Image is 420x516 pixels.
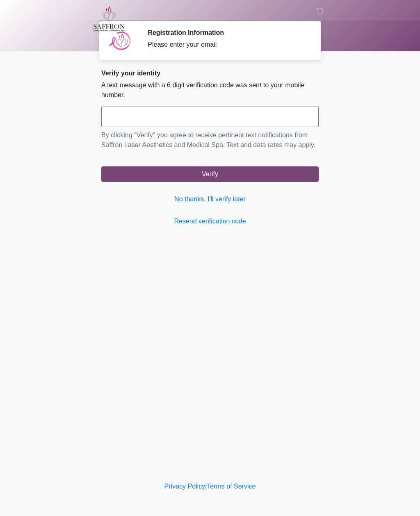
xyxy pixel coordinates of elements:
a: Privacy Policy [164,483,205,490]
img: Agent Avatar [107,29,132,53]
button: Verify [101,166,319,182]
a: Terms of Service [207,483,256,490]
p: A text message with a 6 digit verification code was sent to your mobile number. [101,80,319,100]
h2: Verify your identity [101,69,319,77]
a: No thanks, I'll verify later [101,194,319,204]
a: Resend verification code [101,216,319,226]
a: | [205,483,207,490]
div: Please enter your email [148,40,306,50]
p: By clicking "Verify" you agree to receive pertinent text notifications from Saffron Laser Aesthet... [101,130,319,150]
img: Saffron Laser Aesthetics and Medical Spa Logo [93,6,125,32]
